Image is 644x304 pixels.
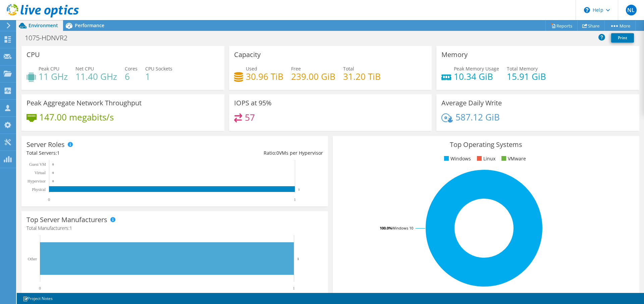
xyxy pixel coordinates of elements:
[245,114,255,121] h4: 57
[26,224,323,232] h4: Total Manufacturers:
[39,65,59,72] span: Peak CPU
[454,65,499,72] span: Peak Memory Usage
[343,65,354,72] span: Total
[145,65,172,72] span: CPU Sockets
[500,155,526,162] li: VMware
[604,20,636,31] a: More
[175,149,323,157] div: Ratio: VMs per Hypervisor
[545,20,578,31] a: Reports
[507,65,538,72] span: Total Memory
[75,22,104,29] span: Performance
[35,170,46,175] text: Virtual
[338,141,634,148] h3: Top Operating Systems
[246,65,257,72] span: Used
[48,197,50,202] text: 0
[125,65,138,72] span: Cores
[442,155,471,162] li: Windows
[26,51,40,58] h3: CPU
[380,225,392,231] tspan: 100.0%
[234,99,272,107] h3: IOPS at 95%
[475,155,495,162] li: Linux
[39,286,41,291] text: 0
[39,113,114,121] h4: 147.00 megabits/s
[234,51,261,58] h3: Capacity
[52,171,54,174] text: 0
[507,73,546,80] h4: 15.91 GiB
[626,5,637,15] span: NL
[276,150,279,156] span: 0
[293,286,295,291] text: 1
[441,51,468,58] h3: Memory
[392,225,413,231] tspan: Windows 10
[28,179,46,184] text: Hypervisor
[125,73,138,80] h4: 6
[26,216,107,223] h3: Top Server Manufacturers
[298,188,300,191] text: 1
[69,225,72,231] span: 1
[29,162,46,167] text: Guest VM
[441,99,502,107] h3: Average Daily Write
[32,187,46,192] text: Physical
[343,73,381,80] h4: 31.20 TiB
[26,141,65,148] h3: Server Roles
[291,73,335,80] h4: 239.00 GiB
[246,73,283,80] h4: 30.96 TiB
[611,33,634,43] a: Print
[18,294,57,303] a: Project Notes
[28,257,37,261] text: Other
[584,7,590,13] svg: \n
[577,20,605,31] a: Share
[39,73,68,80] h4: 11 GHz
[294,197,296,202] text: 1
[52,163,54,166] text: 0
[29,22,58,29] span: Environment
[75,73,117,80] h4: 11.40 GHz
[52,180,54,183] text: 0
[57,150,60,156] span: 1
[455,113,500,121] h4: 587.12 GiB
[26,149,175,157] div: Total Servers:
[145,73,172,80] h4: 1
[26,99,142,107] h3: Peak Aggregate Network Throughput
[75,65,94,72] span: Net CPU
[297,257,299,261] text: 1
[22,34,78,42] h1: 1075-HDNVR2
[454,73,499,80] h4: 10.34 GiB
[291,65,301,72] span: Free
